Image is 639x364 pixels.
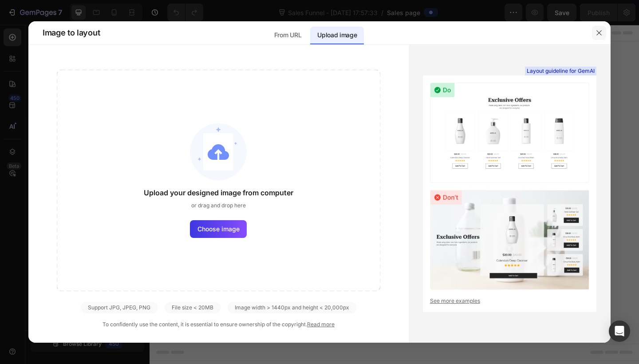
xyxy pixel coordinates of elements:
span: Choose image [197,224,240,233]
button: Explore templates [282,205,357,222]
a: Read more [307,321,335,328]
span: Upload your designed image from computer [144,187,293,198]
div: Image width > 1440px and height < 20,000px [228,302,356,313]
p: Upload image [317,30,357,40]
p: From URL [274,30,301,40]
button: Use existing page designs [176,205,277,222]
div: Start with Generating from URL or image [207,254,326,261]
a: See more examples [430,297,589,305]
span: or drag and drop here [191,202,246,210]
div: To confidently use the content, it is essential to ensure ownership of the copyright. [57,320,380,328]
div: Support JPG, JPEG, PNG [81,302,158,313]
span: Image to layout [43,28,100,38]
span: Layout guideline for GemAI [527,67,595,75]
div: File size < 20MB [165,302,221,313]
div: Open Intercom Messenger [609,320,630,342]
div: Start building with Sections/Elements or [199,187,334,198]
